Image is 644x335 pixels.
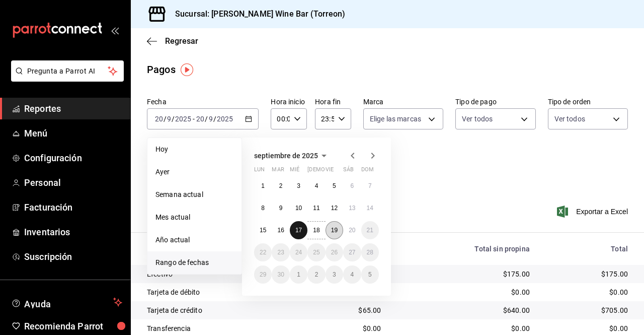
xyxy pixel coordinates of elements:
div: $0.00 [397,323,530,333]
button: 4 de septiembre de 2025 [307,177,325,195]
abbr: 4 de septiembre de 2025 [315,182,318,189]
abbr: 9 de septiembre de 2025 [279,205,283,212]
span: Facturación [24,200,122,214]
abbr: 20 de septiembre de 2025 [349,227,355,234]
a: Pregunta a Parrot AI [7,73,124,84]
abbr: 1 de septiembre de 2025 [261,182,265,189]
span: septiembre de 2025 [254,152,318,160]
button: 10 de septiembre de 2025 [290,199,307,217]
button: 23 de septiembre de 2025 [272,243,289,261]
button: Regresar [147,36,198,46]
span: Pregunta a Parrot AI [27,66,108,77]
button: 3 de septiembre de 2025 [290,177,307,195]
abbr: 25 de septiembre de 2025 [313,249,319,256]
button: 14 de septiembre de 2025 [361,199,379,217]
button: 22 de septiembre de 2025 [254,243,272,261]
button: 11 de septiembre de 2025 [307,199,325,217]
span: / [172,115,175,123]
button: 27 de septiembre de 2025 [343,243,361,261]
button: 18 de septiembre de 2025 [307,221,325,239]
div: Tarjeta de crédito [147,305,294,315]
abbr: 15 de septiembre de 2025 [260,227,266,234]
abbr: 30 de septiembre de 2025 [277,271,284,278]
span: Hoy [155,144,233,155]
button: Pregunta a Parrot AI [11,60,124,82]
button: 19 de septiembre de 2025 [326,221,343,239]
input: ---- [216,115,233,123]
button: 26 de septiembre de 2025 [326,243,343,261]
button: 30 de septiembre de 2025 [272,265,289,284]
abbr: miércoles [290,166,299,177]
abbr: 27 de septiembre de 2025 [349,249,355,256]
span: Suscripción [24,250,122,263]
button: 5 de septiembre de 2025 [326,177,343,195]
button: 20 de septiembre de 2025 [343,221,361,239]
abbr: 22 de septiembre de 2025 [260,249,266,256]
button: 25 de septiembre de 2025 [307,243,325,261]
input: -- [167,115,172,123]
button: 7 de septiembre de 2025 [361,177,379,195]
button: 4 de octubre de 2025 [343,265,361,284]
span: Rango de fechas [155,257,233,268]
button: 3 de octubre de 2025 [326,265,343,284]
input: -- [208,115,213,123]
abbr: sábado [343,166,354,177]
label: Fecha [147,98,259,105]
span: Ayuda [24,296,109,308]
abbr: viernes [326,166,334,177]
abbr: 12 de septiembre de 2025 [331,205,338,212]
span: Año actual [155,235,233,245]
abbr: 28 de septiembre de 2025 [367,249,373,256]
abbr: 2 de octubre de 2025 [315,271,318,278]
abbr: 3 de septiembre de 2025 [297,182,300,189]
div: $0.00 [397,287,530,297]
div: Total [546,245,628,253]
abbr: jueves [307,166,367,177]
button: 29 de septiembre de 2025 [254,265,272,284]
input: -- [154,115,164,123]
abbr: 7 de septiembre de 2025 [368,182,372,189]
abbr: 5 de octubre de 2025 [368,271,372,278]
button: open_drawer_menu [111,26,119,34]
abbr: 18 de septiembre de 2025 [313,227,319,234]
abbr: 6 de septiembre de 2025 [350,182,354,189]
abbr: 24 de septiembre de 2025 [295,249,302,256]
div: $175.00 [397,269,530,279]
input: -- [196,115,205,123]
div: $0.00 [310,323,381,333]
abbr: 23 de septiembre de 2025 [277,249,284,256]
div: Pagos [147,62,176,77]
button: 2 de octubre de 2025 [307,265,325,284]
span: - [193,115,195,123]
abbr: 26 de septiembre de 2025 [331,249,338,256]
span: Regresar [165,36,198,46]
div: $65.00 [310,305,381,315]
span: Menú [24,126,122,140]
button: septiembre de 2025 [254,150,330,162]
button: 1 de septiembre de 2025 [254,177,272,195]
button: Exportar a Excel [559,206,628,218]
button: 16 de septiembre de 2025 [272,221,289,239]
div: $640.00 [397,305,530,315]
button: 12 de septiembre de 2025 [326,199,343,217]
abbr: 4 de octubre de 2025 [350,271,354,278]
div: $705.00 [546,305,628,315]
span: / [205,115,208,123]
span: Semana actual [155,189,233,200]
div: Transferencia [147,323,294,333]
span: Recomienda Parrot [24,319,122,333]
label: Hora inicio [271,98,307,105]
abbr: 11 de septiembre de 2025 [313,205,319,212]
abbr: 1 de octubre de 2025 [297,271,300,278]
h3: Sucursal: [PERSON_NAME] Wine Bar (Torreon) [167,8,346,20]
abbr: 16 de septiembre de 2025 [277,227,284,234]
label: Marca [363,98,443,105]
abbr: lunes [254,166,265,177]
abbr: 2 de septiembre de 2025 [279,182,283,189]
span: / [213,115,216,123]
label: Hora fin [315,98,351,105]
abbr: 19 de septiembre de 2025 [331,227,338,234]
span: Ver todos [462,114,493,124]
abbr: 21 de septiembre de 2025 [367,227,373,234]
